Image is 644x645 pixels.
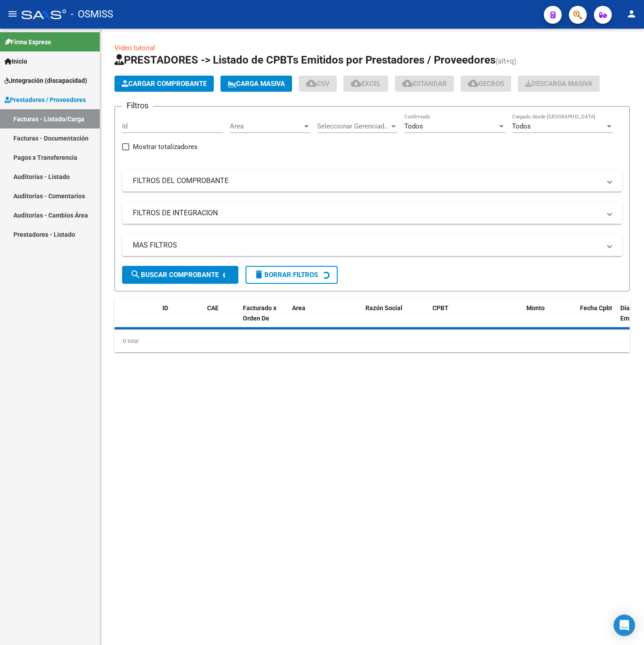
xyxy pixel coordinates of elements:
mat-icon: cloud_download [402,78,413,89]
span: Buscar Comprobante [130,271,219,279]
button: Cargar Comprobante [114,76,214,92]
button: Estandar [395,76,454,92]
span: Todos [512,122,531,130]
span: Mostrar totalizadores [133,141,198,152]
span: Area [230,122,302,130]
span: (alt+q) [496,57,517,65]
mat-icon: search [130,269,141,280]
datatable-header-cell: Area [288,299,349,338]
datatable-header-cell: Fecha Cpbt [576,299,617,338]
span: CSV [306,80,330,88]
mat-icon: cloud_download [306,78,317,89]
span: ID [162,304,168,312]
button: CSV [299,76,337,92]
button: Borrar Filtros [246,266,338,284]
span: Cargar Comprobante [122,80,207,88]
span: Borrar Filtros [254,271,318,279]
button: EXCEL [343,76,388,92]
span: Gecros [468,80,504,88]
span: Fecha Cpbt [580,304,612,312]
span: Estandar [402,80,447,88]
datatable-header-cell: CAE [203,299,239,338]
mat-icon: delete [254,269,264,280]
h3: Filtros [122,99,153,112]
span: Monto [526,304,545,312]
datatable-header-cell: ID [159,299,203,338]
span: Todos [404,122,423,130]
mat-panel-title: MAS FILTROS [133,240,601,250]
app-download-masive: Descarga masiva de comprobantes (adjuntos) [518,76,600,92]
span: Firma Express [4,37,51,47]
div: Open Intercom Messenger [614,615,635,636]
mat-expansion-panel-header: FILTROS DEL COMPROBANTE [122,170,622,192]
span: - OSMISS [71,4,113,24]
button: Descarga Masiva [518,76,600,92]
button: Buscar Comprobante [122,266,238,284]
span: Facturado x Orden De [243,304,276,322]
mat-icon: cloud_download [351,78,361,89]
datatable-header-cell: Monto [523,299,576,338]
span: Area [292,304,305,312]
datatable-header-cell: CPBT [429,299,523,338]
datatable-header-cell: Razón Social [362,299,429,338]
button: Carga Masiva [220,76,292,92]
span: Descarga Masiva [525,80,593,88]
mat-icon: person [626,9,637,19]
span: Prestadores / Proveedores [4,95,86,105]
mat-expansion-panel-header: FILTROS DE INTEGRACION [122,202,622,224]
datatable-header-cell: Facturado x Orden De [239,299,288,338]
span: PRESTADORES -> Listado de CPBTs Emitidos por Prestadores / Proveedores [114,54,496,66]
mat-expansion-panel-header: MAS FILTROS [122,235,622,256]
button: Gecros [461,76,511,92]
span: Carga Masiva [228,80,285,88]
span: CPBT [432,304,449,312]
span: CAE [207,304,219,312]
span: Inicio [4,56,27,66]
mat-icon: menu [7,9,18,19]
mat-panel-title: FILTROS DE INTEGRACION [133,208,601,218]
span: Seleccionar Gerenciador [317,122,390,130]
span: Integración (discapacidad) [4,76,87,85]
div: 0 total [114,330,630,352]
mat-icon: cloud_download [468,78,479,89]
mat-panel-title: FILTROS DEL COMPROBANTE [133,176,601,186]
a: Video tutorial [114,44,155,52]
span: EXCEL [351,80,381,88]
span: Razón Social [365,304,402,312]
